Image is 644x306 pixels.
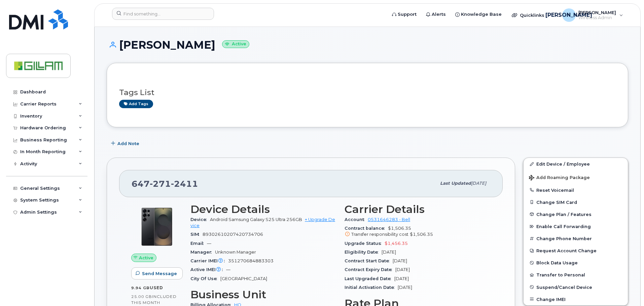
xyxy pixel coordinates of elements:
span: 351270684883303 [228,258,274,263]
span: Suspend/Cancel Device [536,285,592,290]
span: Active IMEI [190,267,226,272]
span: Send Message [142,270,177,277]
button: Transfer to Personal [524,269,628,281]
span: 9.94 GB [131,286,150,290]
span: Manager [190,250,215,255]
span: $1,456.35 [385,241,408,246]
span: [DATE] [393,258,407,263]
span: [DATE] [398,285,412,290]
span: Initial Activation Date [345,285,398,290]
span: Eligibility Date [345,250,382,255]
span: Add Note [117,140,139,147]
h3: Business Unit [190,289,336,301]
a: 0531646283 - Bell [368,217,410,222]
button: Add Roaming Package [524,170,628,184]
span: 271 [150,179,171,189]
span: Carrier IMEI [190,258,228,263]
span: Android Samsung Galaxy S25 Ultra 256GB [210,217,302,222]
button: Block Data Usage [524,257,628,269]
a: Edit Device / Employee [524,158,628,170]
span: City Of Use [190,276,220,281]
span: 89302610207420734706 [203,232,263,237]
span: 647 [132,179,198,189]
span: — [226,267,230,272]
span: Email [190,241,207,246]
span: Add Roaming Package [529,175,590,181]
h1: [PERSON_NAME] [107,39,628,51]
span: [DATE] [395,267,410,272]
span: Active [139,255,153,261]
button: Change Plan / Features [524,208,628,220]
button: Send Message [131,267,183,279]
span: Transfer responsibility cost [351,232,408,237]
span: Enable Call Forwarding [536,224,591,229]
img: S25ultra.png [137,207,177,247]
button: Suspend/Cancel Device [524,281,628,293]
span: [DATE] [382,250,396,255]
button: Add Note [107,137,145,149]
span: 2411 [171,179,198,189]
span: Contract Expiry Date [345,267,395,272]
span: Last updated [440,181,471,186]
span: [DATE] [394,276,409,281]
span: SIM [190,232,203,237]
h3: Tags List [119,88,616,97]
h3: Carrier Details [345,203,491,215]
span: Change Plan / Features [536,212,592,217]
span: Device [190,217,210,222]
span: [DATE] [471,181,486,186]
button: Reset Voicemail [524,184,628,196]
span: Contract balance [345,226,388,231]
button: Change Phone Number [524,232,628,245]
span: $1,506.35 [345,226,491,238]
span: Last Upgraded Date [345,276,394,281]
span: Upgrade Status [345,241,385,246]
button: Change SIM Card [524,196,628,208]
h3: Device Details [190,203,336,215]
span: used [150,285,163,290]
button: Request Account Change [524,245,628,257]
span: Account [345,217,368,222]
small: Active [222,40,249,48]
a: Add tags [119,100,153,108]
span: Unknown Manager [215,250,256,255]
span: [GEOGRAPHIC_DATA] [220,276,267,281]
span: $1,506.35 [410,232,433,237]
button: Change IMEI [524,293,628,305]
span: — [207,241,211,246]
span: Contract Start Date [345,258,393,263]
button: Enable Call Forwarding [524,220,628,232]
span: included this month [131,294,177,305]
span: 25.00 GB [131,294,152,299]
